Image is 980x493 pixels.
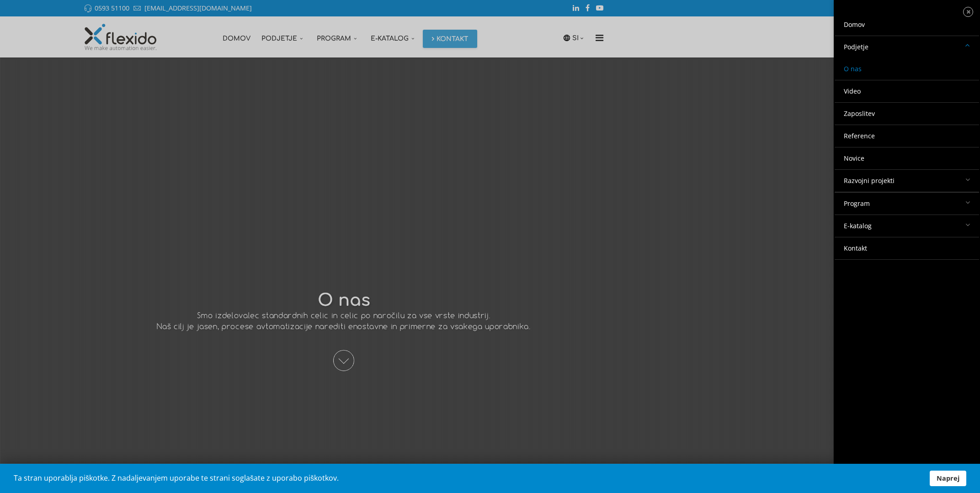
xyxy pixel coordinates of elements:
a: Video [835,80,979,102]
a: Podjetje [835,36,979,58]
a: Reference [835,125,979,147]
a: Naprej [930,471,966,486]
a: Close [963,7,973,17]
a: Domov [835,14,979,36]
a: Novice [835,147,979,169]
a: E-katalog [835,215,979,237]
a: Razvojni projekti [835,170,979,192]
a: Kontakt [835,237,979,259]
a: O nas [835,58,979,80]
a: Program [835,193,979,215]
a: Zaposlitev [835,103,979,125]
